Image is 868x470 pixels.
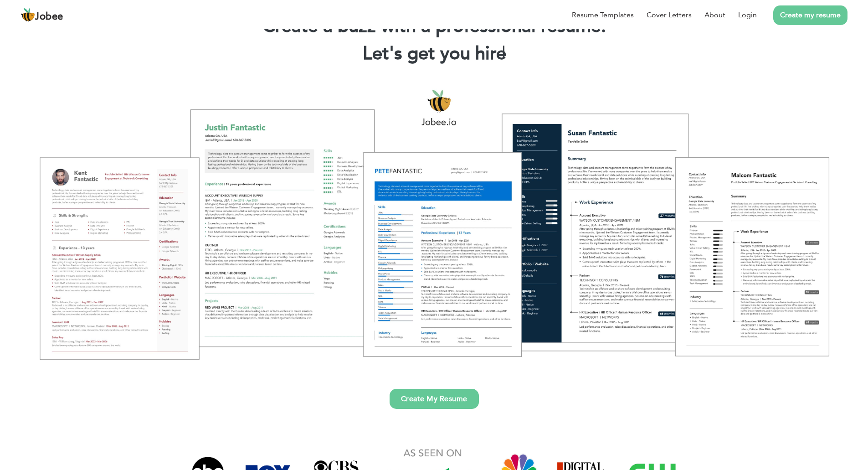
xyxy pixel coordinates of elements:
[704,10,725,21] a: About
[21,8,35,22] img: jobee.io
[773,5,847,25] a: Create my resume
[738,10,757,21] a: Login
[14,42,854,66] h2: Let's
[14,15,854,38] h1: Create a buzz with a professional resume.
[35,12,63,22] span: Jobee
[502,41,506,66] span: |
[390,389,479,409] a: Create My Resume
[407,41,506,66] span: get you hire
[647,10,692,21] a: Cover Letters
[572,10,634,21] a: Resume Templates
[21,8,63,22] a: Jobee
